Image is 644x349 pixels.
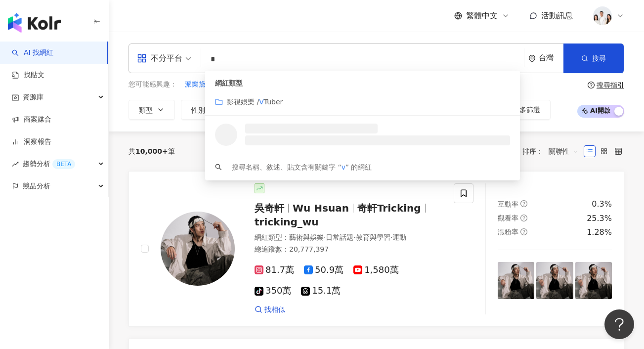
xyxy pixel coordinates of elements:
[357,202,421,214] span: 奇軒Tricking
[536,262,573,299] img: post-image
[289,233,324,241] span: 藝術與娛樂
[12,161,19,168] span: rise
[353,233,355,241] span: ·
[185,80,215,89] span: 派樂黛G8
[12,70,44,80] a: 找貼文
[520,215,527,221] span: question-circle
[498,214,518,222] span: 觀看率
[255,305,285,315] a: 找相似
[52,159,75,169] div: BETA
[498,200,518,208] span: 互動率
[215,164,222,171] span: search
[539,54,563,62] div: 台灣
[293,202,349,214] span: Wu Hsuan
[541,11,573,20] span: 活動訊息
[592,199,612,210] div: 0.3%
[215,96,223,107] span: folder
[549,143,578,159] span: 關聯性
[255,216,319,228] span: tricking_wu
[356,233,390,241] span: 教育與學習
[324,233,326,241] span: ·
[513,106,540,114] span: 更多篩選
[227,98,259,106] span: 影視娛樂 /
[12,115,51,125] a: 商案媒合
[137,53,147,63] span: appstore
[129,147,175,155] div: 共 筆
[255,202,284,214] span: 吳奇軒
[522,143,584,159] div: 排序：
[301,286,341,296] span: 15.1萬
[23,153,75,175] span: 趨勢分析
[255,245,442,255] div: 總追蹤數 ： 20,777,397
[23,86,43,108] span: 資源庫
[255,265,294,275] span: 81.7萬
[597,81,624,89] div: 搜尋指引
[181,100,227,120] button: 性別
[390,233,392,241] span: ·
[129,80,177,89] span: 您可能感興趣：
[466,10,498,21] span: 繁體中文
[255,233,442,243] div: 網紅類型 ：
[498,228,518,236] span: 漲粉率
[137,50,182,66] div: 不分平台
[259,98,264,106] mark: V
[135,147,168,155] span: 10,000+
[23,175,50,197] span: 競品分析
[353,265,399,275] span: 1,580萬
[184,79,216,90] button: 派樂黛G8
[129,100,175,120] button: 類型
[604,309,634,339] iframe: Help Scout Beacon - Open
[563,44,624,73] button: 搜尋
[575,262,612,299] img: post-image
[191,106,205,114] span: 性別
[588,82,595,88] span: question-circle
[12,48,53,58] a: searchAI 找網紅
[215,79,510,88] div: 網紅類型
[528,55,536,62] span: environment
[12,137,51,147] a: 洞察報告
[520,228,527,235] span: question-circle
[326,233,353,241] span: 日常話題
[392,233,406,241] span: 運動
[264,305,285,315] span: 找相似
[342,163,345,171] span: v
[255,286,291,296] span: 350萬
[587,227,612,238] div: 1.28%
[232,162,372,173] div: 搜尋名稱、敘述、貼文含有關鍵字 “ ” 的網紅
[264,98,283,106] span: Tuber
[129,171,624,327] a: KOL Avatar吳奇軒Wu Hsuan奇軒Trickingtricking_wu網紅類型：藝術與娛樂·日常話題·教育與學習·運動總追蹤數：20,777,39781.7萬50.9萬1,580萬...
[161,212,235,286] img: KOL Avatar
[139,106,153,114] span: 類型
[520,200,527,207] span: question-circle
[587,213,612,224] div: 25.3%
[304,265,343,275] span: 50.9萬
[592,54,606,62] span: 搜尋
[593,6,612,25] img: 20231221_NR_1399_Small.jpg
[491,100,551,120] button: 更多篩選
[8,13,61,33] img: logo
[498,262,534,299] img: post-image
